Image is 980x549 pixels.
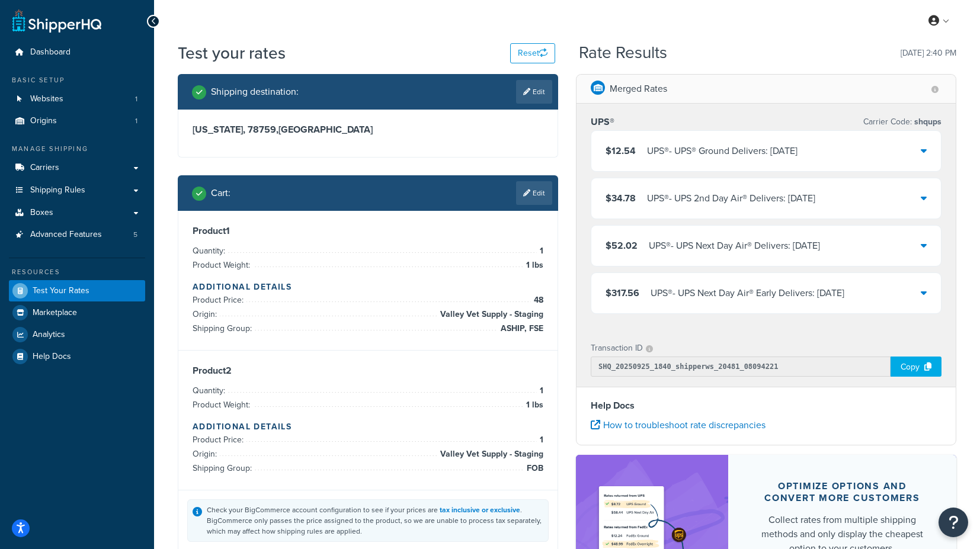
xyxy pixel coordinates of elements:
[33,352,71,362] span: Help Docs
[135,94,137,104] span: 1
[30,47,71,57] span: Dashboard
[9,110,145,132] li: Origins
[591,340,643,357] p: Transaction ID
[193,384,228,397] span: Quantity:
[135,116,137,126] span: 1
[193,225,543,237] h3: Product 1
[9,157,145,179] a: Carriers
[33,330,65,340] span: Analytics
[9,144,145,154] div: Manage Shipping
[33,286,89,296] span: Test Your Rates
[912,115,941,128] span: shqups
[591,418,766,432] a: How to troubleshoot rate discrepancies
[9,202,145,224] a: Boxes
[606,144,636,158] span: $12.54
[193,124,543,136] h3: [US_STATE], 78759 , [GEOGRAPHIC_DATA]
[537,244,543,258] span: 1
[591,116,614,128] h3: UPS®
[9,110,145,132] a: Origins1
[9,346,145,367] a: Help Docs
[606,239,638,252] span: $52.02
[178,41,286,65] h1: Test your rates
[193,365,543,377] h3: Product 2
[647,190,815,207] div: UPS® - UPS 2nd Day Air® Delivers: [DATE]
[193,434,246,446] span: Product Price:
[537,384,543,398] span: 1
[193,259,253,271] span: Product Weight:
[193,420,543,433] h4: Additional Details
[757,480,928,504] div: Optimize options and convert more customers
[30,208,53,218] span: Boxes
[863,114,941,130] p: Carrier Code:
[606,286,639,300] span: $317.56
[498,322,543,336] span: ASHIP, FSE
[193,399,253,411] span: Product Weight:
[524,461,543,476] span: FOB
[9,224,145,246] li: Advanced Features
[437,447,543,461] span: Valley Vet Supply - Staging
[193,308,220,320] span: Origin:
[9,75,145,85] div: Basic Setup
[9,179,145,201] a: Shipping Rules
[193,245,228,257] span: Quantity:
[579,44,667,62] h2: Rate Results
[510,43,555,63] button: Reset
[30,163,59,173] span: Carriers
[649,237,820,254] div: UPS® - UPS Next Day Air® Delivers: [DATE]
[30,185,85,195] span: Shipping Rules
[531,293,543,307] span: 48
[193,281,543,293] h4: Additional Details
[193,322,255,335] span: Shipping Group:
[591,399,941,413] h4: Help Docs
[537,433,543,447] span: 1
[523,258,543,272] span: 1 lbs
[9,324,145,345] a: Analytics
[9,41,145,63] a: Dashboard
[610,81,667,97] p: Merged Rates
[891,357,941,377] div: Copy
[516,80,552,104] a: Edit
[516,181,552,205] a: Edit
[193,294,246,306] span: Product Price:
[30,230,102,240] span: Advanced Features
[647,143,798,159] div: UPS® - UPS® Ground Delivers: [DATE]
[606,191,636,205] span: $34.78
[9,267,145,277] div: Resources
[9,88,145,110] li: Websites
[30,94,63,104] span: Websites
[193,448,220,460] span: Origin:
[9,302,145,323] a: Marketplace
[33,308,77,318] span: Marketplace
[9,88,145,110] a: Websites1
[207,505,543,537] div: Check your BigCommerce account configuration to see if your prices are . BigCommerce only passes ...
[523,398,543,412] span: 1 lbs
[651,285,844,301] div: UPS® - UPS Next Day Air® Early Delivers: [DATE]
[133,230,137,240] span: 5
[9,224,145,246] a: Advanced Features5
[939,508,968,537] button: Open Resource Center
[211,86,299,97] h2: Shipping destination :
[901,45,956,62] p: [DATE] 2:40 PM
[211,188,230,198] h2: Cart :
[9,280,145,301] a: Test Your Rates
[30,116,57,126] span: Origins
[437,307,543,322] span: Valley Vet Supply - Staging
[193,462,255,474] span: Shipping Group:
[440,505,520,515] a: tax inclusive or exclusive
